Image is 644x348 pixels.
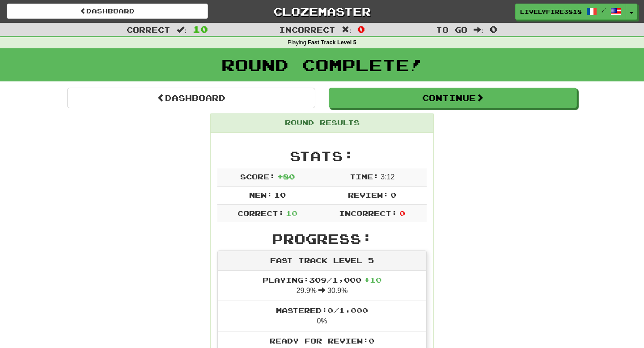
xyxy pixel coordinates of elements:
[602,7,606,13] span: /
[274,191,286,199] span: 10
[308,39,356,46] strong: Fast Track Level 5
[277,172,295,181] span: + 80
[67,88,315,108] a: Dashboard
[240,172,275,181] span: Score:
[249,191,272,199] span: New:
[342,26,352,34] span: :
[364,276,381,284] span: + 10
[3,56,641,74] h1: Round Complete!
[490,24,497,34] span: 0
[474,26,483,34] span: :
[381,173,394,181] span: 3 : 12
[221,4,423,19] a: Clozemaster
[218,301,426,331] li: 0%
[520,8,582,16] span: LivelyFire3818
[7,4,208,19] a: Dashboard
[329,88,577,108] button: Continue
[218,251,426,271] div: Fast Track Level 5
[357,24,365,34] span: 0
[270,336,374,345] span: Ready for Review: 0
[399,209,405,217] span: 0
[515,4,626,20] a: LivelyFire3818 /
[286,209,297,217] span: 10
[237,209,284,217] span: Correct:
[211,113,433,133] div: Round Results
[436,25,467,34] span: To go
[217,231,427,246] h2: Progress:
[177,26,186,34] span: :
[339,209,397,217] span: Incorrect:
[263,276,381,284] span: Playing: 309 / 1,000
[276,306,368,314] span: Mastered: 0 / 1,000
[348,191,389,199] span: Review:
[193,24,208,34] span: 10
[218,271,426,301] li: 29.9% 30.9%
[279,25,335,34] span: Incorrect
[217,149,427,163] h2: Stats:
[127,25,170,34] span: Correct
[390,191,396,199] span: 0
[350,172,379,181] span: Time:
